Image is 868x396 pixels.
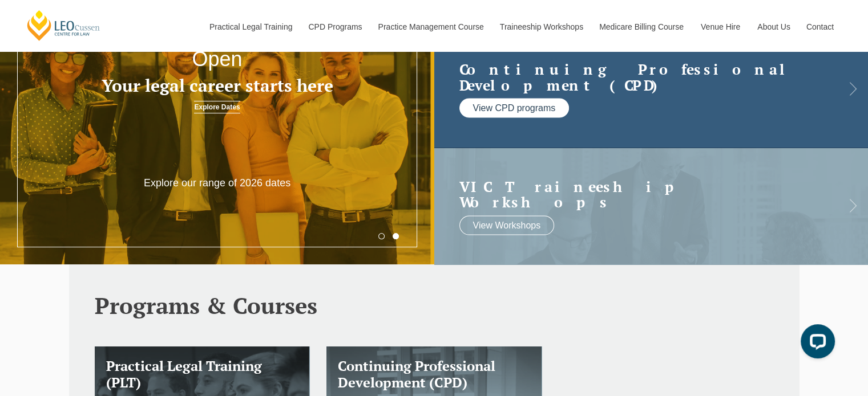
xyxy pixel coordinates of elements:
p: Explore our range of 2026 dates [130,177,304,190]
a: Practice Management Course [370,2,491,51]
a: Traineeship Workshops [491,2,591,51]
button: 2 [393,233,399,239]
h3: Continuing Professional Development (CPD) [338,358,530,391]
a: Venue Hire [692,2,749,51]
h2: Continuing Professional Development (CPD) [459,62,821,93]
button: 1 [378,233,385,239]
h2: Programs & Courses [95,293,774,318]
a: [PERSON_NAME] Centre for Law [26,9,102,42]
a: Practical Legal Training [201,2,300,51]
a: View Workshops [459,215,555,235]
iframe: LiveChat chat widget [792,320,839,368]
a: View CPD programs [459,99,570,118]
a: CPD Programs [300,2,369,51]
h2: 2026 PLT Intakes Now Open [87,26,348,71]
a: Explore Dates [194,101,240,113]
a: Contact [798,2,842,51]
a: Continuing ProfessionalDevelopment (CPD) [459,62,821,93]
h3: Your legal career starts here [87,76,348,95]
h3: Practical Legal Training (PLT) [106,358,298,391]
a: Medicare Billing Course [591,2,692,51]
a: VIC Traineeship Workshops [459,178,821,210]
a: About Us [749,2,798,51]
